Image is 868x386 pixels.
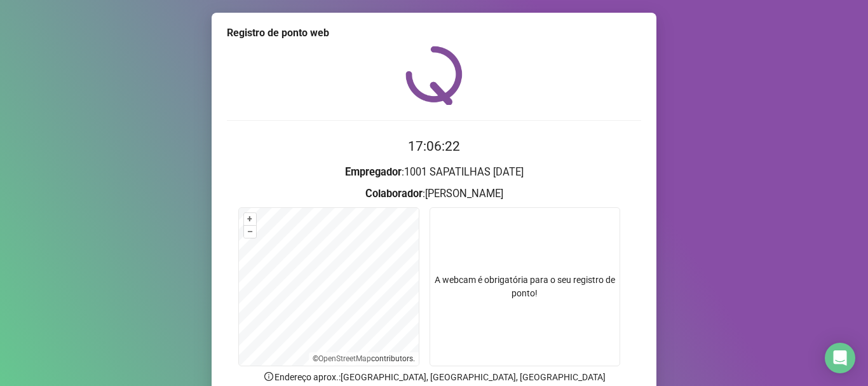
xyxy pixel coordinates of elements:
[345,166,402,178] strong: Empregador
[244,226,256,238] button: –
[263,371,275,382] span: info-circle
[825,343,855,373] div: Open Intercom Messenger
[227,370,641,384] p: Endereço aprox. : [GEOGRAPHIC_DATA], [GEOGRAPHIC_DATA], [GEOGRAPHIC_DATA]
[405,46,463,105] img: QRPoint
[227,186,641,202] h3: : [PERSON_NAME]
[313,354,415,363] li: © contributors.
[318,354,371,363] a: OpenStreetMap
[408,139,460,154] time: 17:06:22
[227,164,641,181] h3: : 1001 SAPATILHAS [DATE]
[227,25,641,41] div: Registro de ponto web
[430,207,620,366] div: A webcam é obrigatória para o seu registro de ponto!
[244,213,256,225] button: +
[365,188,423,200] strong: Colaborador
